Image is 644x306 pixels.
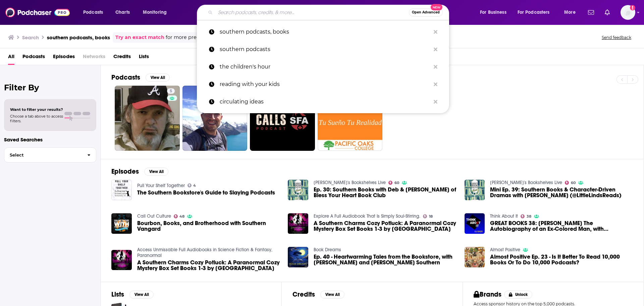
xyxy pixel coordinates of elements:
[111,213,132,234] img: ⁠Bourbon, Books, and Brotherhood with Southern Vangard⁠
[314,213,420,219] a: Explore A Full Audiobook That Is Simply Soul-Stirring.
[4,147,96,163] button: Select
[146,74,170,82] button: View All
[137,220,280,232] a: ⁠Bourbon, Books, and Brotherhood with Southern Vangard⁠
[621,5,635,20] button: Show profile menu
[137,260,280,271] a: A Southern Charms Cozy Potluck: A Paranormal Cozy Mystery Box Set Books 1-3 by Bella Falls
[423,214,433,218] a: 18
[137,213,171,219] a: Call Out Culture
[465,213,485,234] img: GREAT BOOKS 38: James Weldon Johnson's The Autobiography of an Ex-Colored Man, with Melissa Danie...
[137,183,185,188] a: Pull Your Shelf Together
[170,88,172,95] span: 5
[10,107,63,112] span: Want to filter your results?
[220,76,430,93] p: reading with your kids
[8,51,14,65] a: All
[5,6,70,19] img: Podchaser - Follow, Share and Rate Podcasts
[113,51,131,65] a: Credits
[144,168,168,176] button: View All
[288,247,308,267] img: Ep. 40 - Heartwarming Tales from the Bookstore, with VaLinda Miller and Jamie Rogers Southern
[111,73,140,82] h2: Podcasts
[129,291,154,299] button: View All
[388,181,399,185] a: 60
[314,254,457,265] a: Ep. 40 - Heartwarming Tales from the Bookstore, with VaLinda Miller and Jamie Rogers Southern
[490,220,633,232] span: GREAT BOOKS 38: [PERSON_NAME] The Autobiography of an Ex-Colored Man, with [PERSON_NAME] ([GEOGRA...
[314,220,457,232] a: A Southern Charms Cozy Potluck: A Paranormal Cozy Mystery Box Set Books 1-3 by Bella Falls
[585,7,597,18] a: Show notifications dropdown
[564,8,576,17] span: More
[4,136,96,143] p: Saved Searches
[288,180,308,200] img: Ep. 30: Southern Books with Deb & Amy of Bless Your Heart Book Club
[137,260,280,271] span: A Southern Charms Cozy Potluck: A Paranormal Cozy Mystery Box Set Books 1-3 by [GEOGRAPHIC_DATA]
[559,7,584,18] button: open menu
[465,247,485,267] img: Almost Positive Ep. 23 - Is It Better To Read 10,000 Books Or To Do 10,000 Podcasts?
[220,23,430,41] p: southern podcasts, books
[320,291,344,299] button: View All
[137,247,272,258] a: Access Unmissable Full Audiobooks in Science Fiction & Fantasy, Paranormal
[111,180,132,200] img: The Southern Bookstore's Guide to Slaying Podcasts
[22,51,45,65] a: Podcasts
[490,213,518,219] a: Think About It
[409,8,443,16] button: Open AdvancedNew
[115,34,164,41] a: Try an exact match
[288,213,308,234] img: A Southern Charms Cozy Potluck: A Paranormal Cozy Mystery Box Set Books 1-3 by Bella Falls
[215,7,409,18] input: Search podcasts, credits, & more...
[527,215,531,218] span: 38
[22,34,39,41] h3: Search
[111,250,132,270] img: A Southern Charms Cozy Potluck: A Paranormal Cozy Mystery Box Set Books 1-3 by Bella Falls
[490,187,633,198] span: Mini Ep. 39: Southern Books & Character-Driven Dramas with [PERSON_NAME] (@LittleLindsReads)
[513,7,559,18] button: open menu
[292,290,315,299] h2: Credits
[490,254,633,265] a: Almost Positive Ep. 23 - Is It Better To Read 10,000 Books Or To Do 10,000 Podcasts?
[197,93,449,111] a: circulating ideas
[412,11,440,14] span: Open Advanced
[490,247,520,253] a: Almost Positive
[179,215,184,218] span: 48
[197,23,449,41] a: southern podcasts, books
[465,180,485,200] img: Mini Ep. 39: Southern Books & Character-Driven Dramas with Lindsay Creech (@LittleLindsReads)
[53,51,75,65] a: Episodes
[187,183,196,187] a: 4
[480,8,506,17] span: For Business
[565,181,576,185] a: 60
[111,167,168,176] a: EpisodesView All
[314,247,341,253] a: Book Dreams
[193,184,196,187] span: 4
[137,190,275,195] a: The Southern Bookstore's Guide to Slaying Podcasts
[518,8,550,17] span: For Podcasters
[83,51,105,65] span: Networks
[143,8,167,17] span: Monitoring
[314,180,386,185] a: Sarah's Bookshelves Live
[292,290,344,299] a: CreditsView All
[167,88,175,94] a: 5
[314,254,457,265] span: Ep. 40 - Heartwarming Tales from the Bookstore, with [PERSON_NAME] and [PERSON_NAME] Southern
[115,8,130,17] span: Charts
[220,58,430,76] p: the children's hour
[600,35,633,40] button: Send feedback
[475,7,515,18] button: open menu
[4,153,82,157] span: Select
[139,51,149,65] a: Lists
[621,5,635,20] span: Logged in as kkneafsey
[78,7,112,18] button: open menu
[138,7,175,18] button: open menu
[394,181,399,184] span: 60
[250,86,315,151] a: 49
[571,181,576,184] span: 60
[220,93,430,111] p: circulating ideas
[429,215,433,218] span: 18
[111,290,124,299] h2: Lists
[197,76,449,93] a: reading with your kids
[314,187,457,198] span: Ep. 30: Southern Books with Deb & [PERSON_NAME] of Bless Your Heart Book Club
[490,180,562,185] a: Sarah's Bookshelves Live
[490,220,633,232] a: GREAT BOOKS 38: James Weldon Johnson's The Autobiography of an Ex-Colored Man, with Melissa Danie...
[111,73,170,82] a: PodcastsView All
